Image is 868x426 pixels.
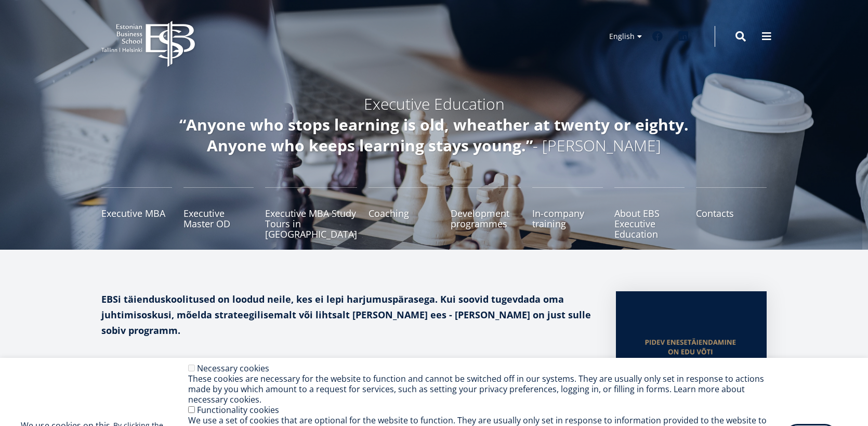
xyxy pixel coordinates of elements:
[614,187,685,239] a: About EBS Executive Education
[673,26,694,47] a: Linkedin
[197,404,279,416] label: Functionality cookies
[101,355,249,368] strong: 2025/2026 algavad programmid:
[647,26,668,47] a: Facebook
[101,293,591,337] strong: EBSi täienduskoolitused on loodud neile, kes ei lepi harjumuspärasega. Kui soovid tugevdada oma j...
[369,187,439,239] a: Coaching
[197,363,269,374] label: Necessary cookies
[183,187,254,239] a: Executive Master OD
[696,187,767,239] a: Contacts
[159,94,709,114] h4: Executive Education
[451,187,521,239] a: Development programmes
[188,373,785,405] div: These cookies are necessary for the website to function and cannot be switched off in our systems...
[159,114,709,156] h4: - [PERSON_NAME]
[265,187,357,239] a: Executive MBA Study Tours in [GEOGRAPHIC_DATA]
[101,187,172,239] a: Executive MBA
[532,187,603,239] a: In-company training
[179,114,689,156] em: “Anyone who stops learning is old, wheather at twenty or eighty. Anyone who keeps learning stays ...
